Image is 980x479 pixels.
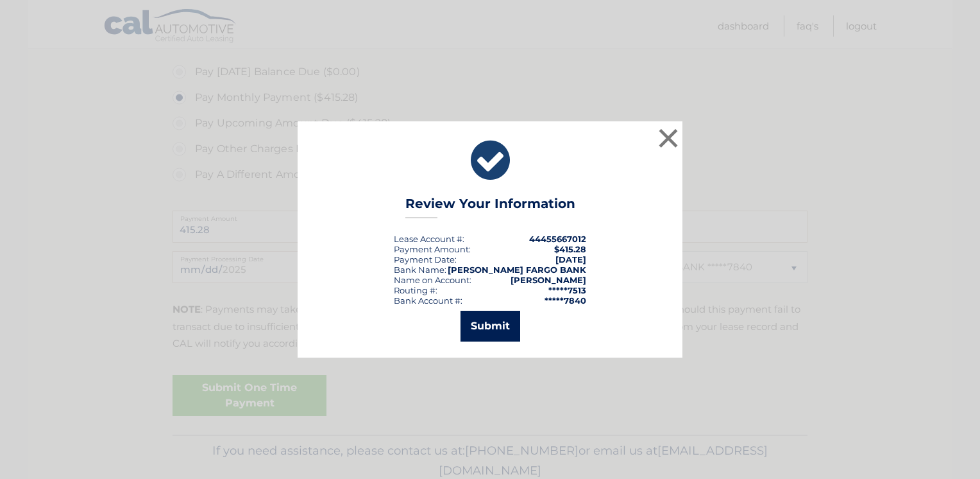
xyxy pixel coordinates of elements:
[405,196,575,218] h3: Review Your Information
[394,265,446,275] div: Bank Name:
[529,234,586,244] strong: 44455667012
[554,244,586,254] span: $415.28
[394,275,471,285] div: Name on Account:
[394,244,471,254] div: Payment Amount:
[394,285,437,295] div: Routing #:
[460,311,520,342] button: Submit
[394,254,455,265] span: Payment Date
[511,275,586,285] strong: [PERSON_NAME]
[394,234,464,244] div: Lease Account #:
[394,295,462,306] div: Bank Account #:
[448,265,586,275] strong: [PERSON_NAME] FARGO BANK
[394,254,457,265] div: :
[655,125,681,151] button: ×
[555,254,586,265] span: [DATE]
